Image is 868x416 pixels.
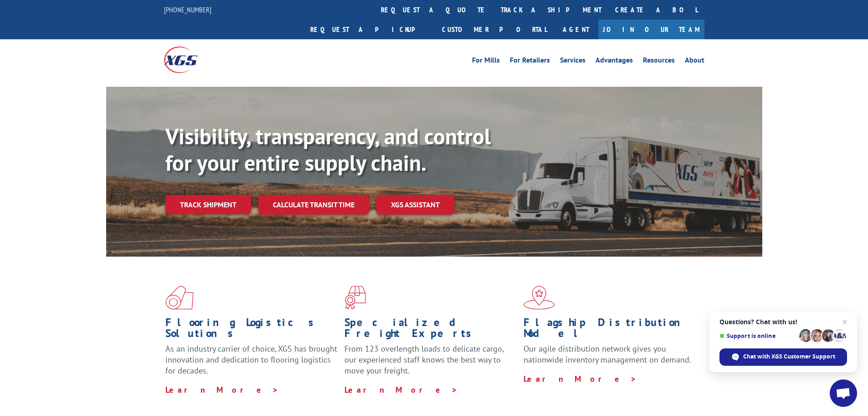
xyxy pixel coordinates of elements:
[165,343,337,376] span: As an industry carrier of choice, XGS has brought innovation and dedication to flooring logistics...
[165,286,194,310] img: xgs-icon-total-supply-chain-intelligence-red
[510,57,550,67] a: For Retailers
[719,332,796,339] span: Support is online
[524,317,696,343] h1: Flagship Distribution Model
[743,353,835,361] span: Chat with XGS Customer Support
[376,195,454,215] a: XGS ASSISTANT
[164,5,211,14] a: [PHONE_NUMBER]
[344,384,458,395] a: Learn More >
[303,20,435,39] a: Request a pickup
[344,286,366,310] img: xgs-icon-focused-on-flooring-red
[719,348,847,366] span: Chat with XGS Customer Support
[344,317,517,343] h1: Specialized Freight Experts
[719,318,847,326] span: Questions? Chat with us!
[524,374,637,384] a: Learn More >
[524,343,691,365] span: Our agile distribution network gives you nationwide inventory management on demand.
[165,122,491,177] b: Visibility, transparency, and control for your entire supply chain.
[643,57,675,67] a: Resources
[165,384,279,395] a: Learn More >
[165,195,251,214] a: Track shipment
[472,57,500,67] a: For Mills
[598,20,704,39] a: Join Our Team
[258,195,369,215] a: Calculate transit time
[830,379,857,407] a: Open chat
[596,57,633,67] a: Advantages
[560,57,586,67] a: Services
[524,286,555,310] img: xgs-icon-flagship-distribution-model-red
[344,343,517,384] p: From 123 overlength loads to delicate cargo, our experienced staff knows the best way to move you...
[685,57,704,67] a: About
[554,20,598,39] a: Agent
[165,317,338,343] h1: Flooring Logistics Solutions
[435,20,554,39] a: Customer Portal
